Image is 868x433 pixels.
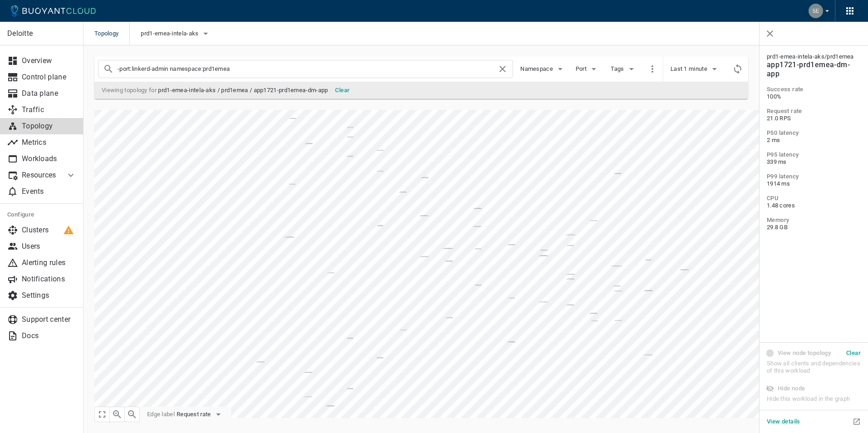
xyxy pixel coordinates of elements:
p: Clusters [22,226,76,235]
span: Topology [94,22,129,45]
img: Sesha Pillutla [809,4,823,18]
span: 1914 ms [767,180,861,187]
div: Refresh metrics [731,62,745,76]
span: Tags [611,65,626,73]
h4: app1721-prd1emea-dm-app [767,60,861,79]
span: Hide this workload in the graph [767,395,861,403]
p: Control plane [22,73,76,82]
span: Show all clients and dependencies of this workload [767,360,861,382]
p: Workloads [22,154,76,163]
h5: View details [767,418,800,425]
button: Clear [843,346,864,360]
p: Docs [22,331,76,340]
button: Port [573,62,602,76]
h5: P99 latency [767,173,861,180]
span: 339 ms [767,158,861,166]
button: Namespace [520,62,566,76]
p: Overview [22,56,76,65]
span: 2 ms [767,137,861,144]
button: Request rate [177,408,224,421]
p: Data plane [22,89,76,98]
span: Port [576,65,588,73]
h5: CPU [767,195,861,202]
span: Viewing topology for [102,87,328,94]
button: Tags [609,62,638,76]
h5: Clear [335,87,350,94]
span: Last 1 minute [671,65,709,73]
span: 100% [767,93,861,100]
p: Resources [22,171,58,180]
p: Topology [22,122,76,131]
h5: P95 latency [767,151,861,158]
p: Metrics [22,138,76,147]
h5: Success rate [767,86,861,93]
h5: Request rate [767,108,861,115]
span: prd1-emea-intela-aks / prd1emea [767,53,861,60]
span: prd1-emea-intela-aks [141,30,200,37]
span: 29.8 GB [767,224,861,231]
h5: P50 latency [767,129,861,137]
a: View details [763,417,804,425]
p: Users [22,242,76,251]
p: Traffic [22,105,76,114]
input: Search [118,63,497,75]
span: Edge label [147,411,175,418]
p: Notifications [22,275,76,284]
p: Events [22,187,76,196]
p: Alerting rules [22,258,76,267]
h5: Memory [767,216,861,224]
button: prd1-emea-intela-aks [141,27,211,40]
p: Support center [22,315,76,324]
span: 21.0 RPS [767,115,861,122]
h5: Configure [7,211,76,218]
button: Last 1 minute [671,62,720,76]
span: Request rate [177,411,213,418]
span: Namespace [520,65,555,73]
p: Deloitte [7,29,76,38]
p: Settings [22,291,76,300]
span: prd1-emea-intela-aks / prd1emea / app1721-prd1emea-dm-app [158,87,328,93]
button: Clear [331,84,353,97]
span: 1.48 cores [767,202,861,209]
h5: Clear [846,349,861,357]
button: View details [763,415,804,428]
